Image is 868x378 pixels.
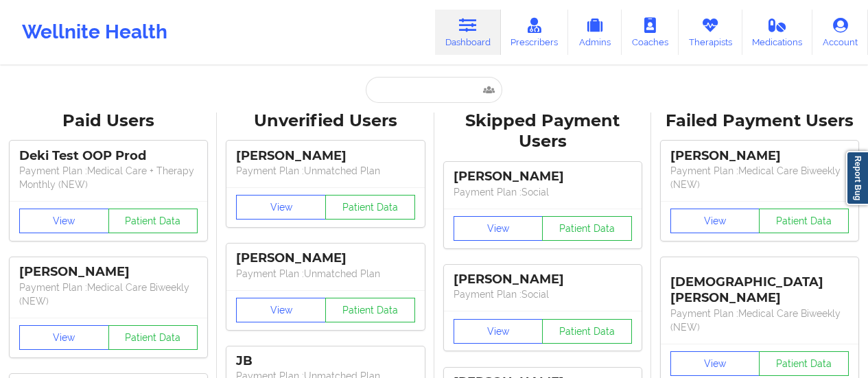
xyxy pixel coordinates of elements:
[325,195,415,220] button: Patient Data
[454,169,632,185] div: [PERSON_NAME]
[759,351,849,376] button: Patient Data
[19,164,198,191] p: Payment Plan : Medical Care + Therapy Monthly (NEW)
[742,10,813,55] a: Medications
[236,195,326,220] button: View
[670,351,760,376] button: View
[325,298,415,322] button: Patient Data
[759,209,849,233] button: Patient Data
[236,250,414,266] div: [PERSON_NAME]
[454,185,632,199] p: Payment Plan : Social
[542,216,632,241] button: Patient Data
[19,209,109,233] button: View
[670,164,849,191] p: Payment Plan : Medical Care Biweekly (NEW)
[679,10,742,55] a: Therapists
[444,110,642,153] div: Skipped Payment Users
[670,148,849,164] div: [PERSON_NAME]
[542,319,632,344] button: Patient Data
[622,10,679,55] a: Coaches
[236,298,326,322] button: View
[812,10,868,55] a: Account
[19,148,198,164] div: Deki Test OOP Prod
[670,307,849,334] p: Payment Plan : Medical Care Biweekly (NEW)
[19,281,198,308] p: Payment Plan : Medical Care Biweekly (NEW)
[226,110,424,132] div: Unverified Users
[19,264,198,280] div: [PERSON_NAME]
[236,267,414,281] p: Payment Plan : Unmatched Plan
[846,151,868,205] a: Report Bug
[108,325,198,350] button: Patient Data
[568,10,622,55] a: Admins
[236,164,414,178] p: Payment Plan : Unmatched Plan
[670,209,760,233] button: View
[10,110,207,132] div: Paid Users
[236,353,414,369] div: JB
[19,325,109,350] button: View
[454,319,543,344] button: View
[454,287,632,301] p: Payment Plan : Social
[435,10,501,55] a: Dashboard
[108,209,198,233] button: Patient Data
[454,272,632,287] div: [PERSON_NAME]
[501,10,569,55] a: Prescribers
[670,264,849,306] div: [DEMOGRAPHIC_DATA][PERSON_NAME]
[661,110,858,132] div: Failed Payment Users
[236,148,414,164] div: [PERSON_NAME]
[454,216,543,241] button: View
